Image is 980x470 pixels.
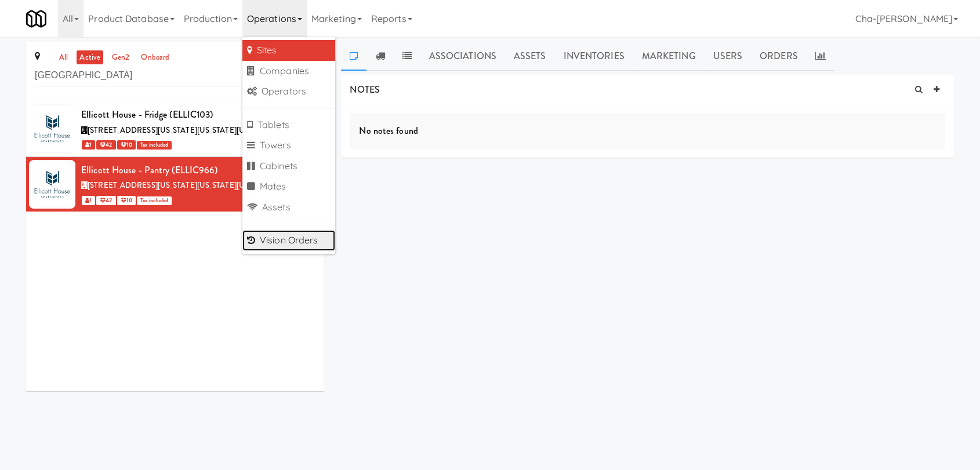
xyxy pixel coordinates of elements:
li: Ellicott House - Fridge (ELLIC103)[STREET_ADDRESS][US_STATE][US_STATE][US_STATE] 1 42 10Tax included [26,101,324,157]
a: Marketing [633,42,705,71]
a: Sites [242,40,335,61]
a: Orders [751,42,807,71]
span: 42 [96,196,115,205]
input: Search site [35,65,315,86]
img: Micromart [26,9,46,29]
span: [STREET_ADDRESS][US_STATE][US_STATE][US_STATE] [88,180,276,191]
a: Companies [242,61,335,82]
a: gen2 [109,50,132,65]
span: Tax included [137,196,172,205]
a: Towers [242,135,335,156]
span: NOTES [350,83,380,96]
span: 10 [117,196,136,205]
a: Mates [242,176,335,197]
a: Operators [242,81,335,102]
span: 10 [117,140,136,150]
li: Ellicott House - Pantry (ELLIC966)[STREET_ADDRESS][US_STATE][US_STATE][US_STATE] 1 42 10Tax included [26,157,324,212]
span: [STREET_ADDRESS][US_STATE][US_STATE][US_STATE] [88,125,276,136]
a: Associations [420,42,505,71]
a: Users [704,42,751,71]
a: Assets [242,197,335,218]
a: onboard [138,50,172,65]
span: Tax included [137,141,172,150]
a: Inventories [554,42,633,71]
a: all [56,50,71,65]
div: No notes found [350,113,945,149]
div: Ellicott House - Fridge (ELLIC103) [81,106,315,123]
a: Assets [505,42,555,71]
a: Vision Orders [242,230,335,251]
a: Cabinets [242,156,335,177]
span: 1 [82,140,95,150]
div: Ellicott House - Pantry (ELLIC966) [81,162,315,179]
span: 42 [96,140,115,150]
a: Tablets [242,115,335,136]
span: 1 [82,196,95,205]
a: active [77,50,103,65]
